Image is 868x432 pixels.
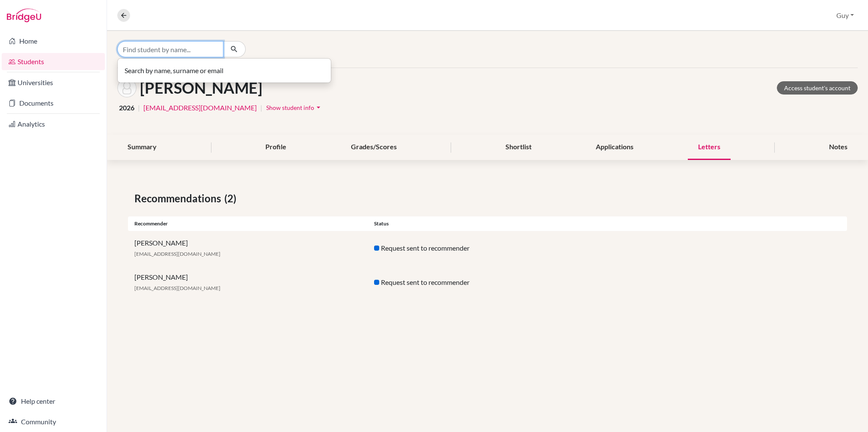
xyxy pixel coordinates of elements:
div: Applications [586,135,644,160]
img: Bridge-U [7,9,41,22]
a: Analytics [2,115,105,133]
p: Search by name, surname or email [125,65,324,76]
span: Recommendations [134,191,224,206]
button: Guy [832,7,858,24]
a: Universities [2,74,105,91]
span: | [260,103,262,113]
div: Summary [117,135,167,160]
a: Documents [2,95,105,112]
a: Community [2,413,105,430]
div: [PERSON_NAME] [128,238,368,258]
span: (2) [224,191,240,206]
input: Find student by name... [117,41,223,57]
span: [EMAIL_ADDRESS][DOMAIN_NAME] [134,251,220,257]
div: Status [368,220,607,228]
div: Recommender [128,220,368,228]
img: Luca Orlandi's avatar [117,78,137,98]
span: 2026 [119,103,134,113]
button: Show student infoarrow_drop_down [266,101,323,114]
a: Students [2,53,105,70]
div: Grades/Scores [341,135,407,160]
a: Help center [2,393,105,410]
div: Request sent to recommender [368,277,607,287]
h1: [PERSON_NAME] [140,79,262,97]
i: arrow_drop_down [314,103,323,112]
div: [PERSON_NAME] [128,272,368,293]
div: Shortlist [495,135,542,160]
span: | [138,103,140,113]
div: Request sent to recommender [368,243,607,253]
a: [EMAIL_ADDRESS][DOMAIN_NAME] [143,103,257,113]
span: Show student info [266,104,314,111]
div: Notes [819,135,858,160]
div: Letters [688,135,731,160]
span: [EMAIL_ADDRESS][DOMAIN_NAME] [134,285,220,291]
a: Access student's account [777,81,858,95]
a: Home [2,33,105,50]
div: Profile [255,135,297,160]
